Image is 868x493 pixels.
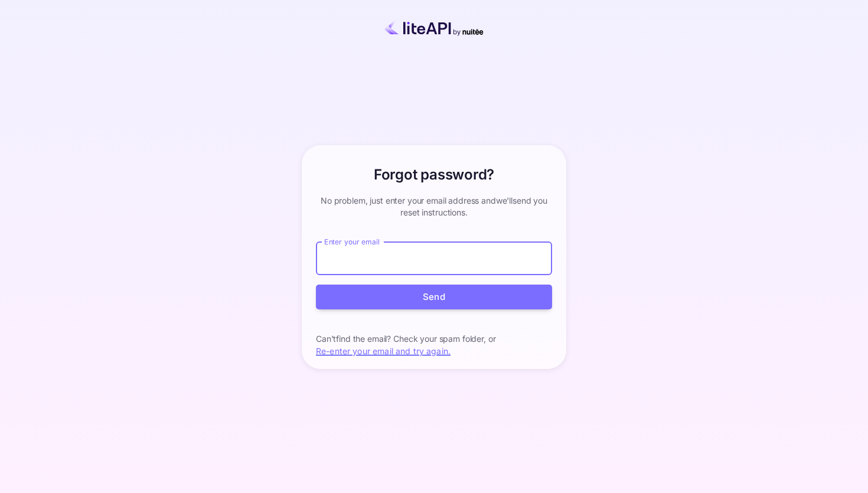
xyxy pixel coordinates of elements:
[316,195,552,218] p: No problem, just enter your email address and we'll send you reset instructions.
[324,237,380,247] label: Enter your email
[316,346,451,356] a: Re-enter your email and try again.
[316,285,552,310] button: Send
[316,333,552,345] p: Can't find the email? Check your spam folder, or
[374,164,494,185] h6: Forgot password?
[366,19,502,36] img: liteapi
